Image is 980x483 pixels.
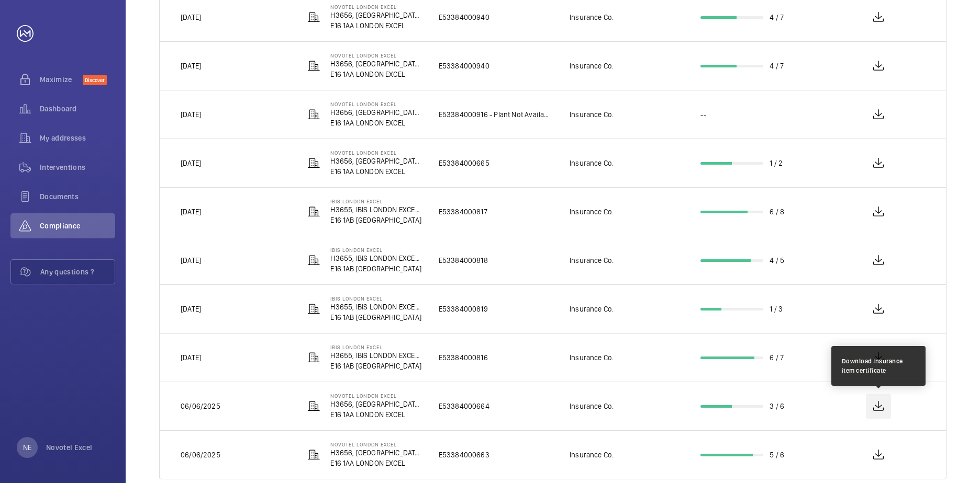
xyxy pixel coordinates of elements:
[23,442,31,453] p: NE
[330,20,421,31] p: E16 1AA LONDON EXCEL
[439,12,489,22] p: E53384000940
[330,107,421,118] p: H3656, [GEOGRAPHIC_DATA], [GEOGRAPHIC_DATA], [STREET_ADDRESS]
[330,361,421,371] p: E16 1AB [GEOGRAPHIC_DATA]
[330,198,421,204] p: IBIS LONDON EXCEL
[439,61,489,71] p: E53384000940
[330,263,421,274] p: E16 1AB [GEOGRAPHIC_DATA]
[181,206,201,217] p: [DATE]
[330,4,421,10] p: NOVOTEL LONDON EXCEL
[770,304,783,314] p: 1 / 3
[40,191,115,202] span: Documents
[570,401,614,411] p: Insurance Co.
[439,352,488,363] p: E53384000816
[770,352,784,363] p: 6 / 7
[330,215,421,225] p: E16 1AB [GEOGRAPHIC_DATA]
[439,109,553,120] p: E53384000916 - Plant Not Available Notification
[330,59,421,69] p: H3656, [GEOGRAPHIC_DATA], [GEOGRAPHIC_DATA], [STREET_ADDRESS]
[330,101,421,107] p: NOVOTEL LONDON EXCEL
[330,295,421,302] p: IBIS LONDON EXCEL
[770,450,784,460] p: 5 / 6
[181,401,220,411] p: 06/06/2025
[770,206,784,217] p: 6 / 8
[181,304,201,314] p: [DATE]
[330,149,421,156] p: NOVOTEL LONDON EXCEL
[842,356,915,375] div: Download insurance item certificate
[439,158,489,168] p: E53384000665
[330,399,421,409] p: H3656, [GEOGRAPHIC_DATA], [GEOGRAPHIC_DATA], [STREET_ADDRESS]
[181,255,201,266] p: [DATE]
[181,352,201,363] p: [DATE]
[770,61,784,71] p: 4 / 7
[181,12,201,22] p: [DATE]
[770,401,784,411] p: 3 / 6
[330,447,421,458] p: H3656, [GEOGRAPHIC_DATA], [GEOGRAPHIC_DATA], [STREET_ADDRESS]
[700,109,706,120] p: --
[330,52,421,59] p: NOVOTEL LONDON EXCEL
[570,158,614,168] p: Insurance Co.
[439,255,488,266] p: E53384000818
[439,401,489,411] p: E53384000664
[330,118,421,128] p: E16 1AA LONDON EXCEL
[570,12,614,22] p: Insurance Co.
[40,74,83,85] span: Maximize
[46,442,93,453] p: Novotel Excel
[40,162,115,172] span: Interventions
[181,109,201,120] p: [DATE]
[181,158,201,168] p: [DATE]
[330,253,421,263] p: H3655, IBIS LONDON EXCEL, [GEOGRAPHIC_DATA], [STREET_ADDRESS]
[330,204,421,215] p: H3655, IBIS LONDON EXCEL, [GEOGRAPHIC_DATA], [STREET_ADDRESS]
[40,221,115,231] span: Compliance
[439,304,488,314] p: E53384000819
[570,450,614,460] p: Insurance Co.
[330,344,421,350] p: IBIS LONDON EXCEL
[330,393,421,399] p: NOVOTEL LONDON EXCEL
[330,350,421,361] p: H3655, IBIS LONDON EXCEL, [GEOGRAPHIC_DATA], [STREET_ADDRESS]
[330,10,421,20] p: H3656, [GEOGRAPHIC_DATA], [GEOGRAPHIC_DATA], [STREET_ADDRESS]
[570,255,614,266] p: Insurance Co.
[83,75,107,85] span: Discover
[330,156,421,166] p: H3656, [GEOGRAPHIC_DATA], [GEOGRAPHIC_DATA], [STREET_ADDRESS]
[570,304,614,314] p: Insurance Co.
[330,69,421,79] p: E16 1AA LONDON EXCEL
[330,441,421,447] p: NOVOTEL LONDON EXCEL
[40,103,115,114] span: Dashboard
[181,450,220,460] p: 06/06/2025
[330,302,421,312] p: H3655, IBIS LONDON EXCEL, [GEOGRAPHIC_DATA], [STREET_ADDRESS]
[770,12,784,22] p: 4 / 7
[330,312,421,323] p: E16 1AB [GEOGRAPHIC_DATA]
[570,61,614,71] p: Insurance Co.
[770,158,783,168] p: 1 / 2
[181,61,201,71] p: [DATE]
[439,206,487,217] p: E53384000817
[330,166,421,177] p: E16 1AA LONDON EXCEL
[40,267,115,277] span: Any questions ?
[770,255,784,266] p: 4 / 5
[330,458,421,468] p: E16 1AA LONDON EXCEL
[570,206,614,217] p: Insurance Co.
[330,409,421,420] p: E16 1AA LONDON EXCEL
[40,133,115,143] span: My addresses
[570,109,614,120] p: Insurance Co.
[330,247,421,253] p: IBIS LONDON EXCEL
[570,352,614,363] p: Insurance Co.
[439,450,489,460] p: E53384000663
